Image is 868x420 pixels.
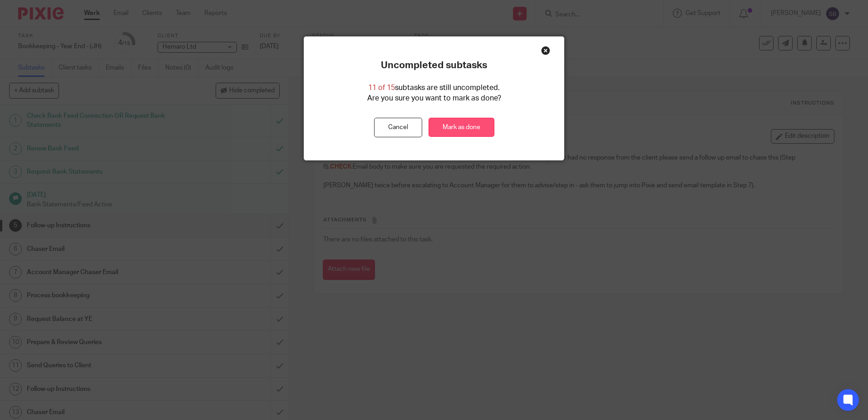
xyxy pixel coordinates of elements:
p: subtasks are still uncompleted. [368,83,500,93]
div: Close this dialog window [541,46,550,55]
a: Mark as done [429,118,494,137]
span: 11 of 15 [368,84,395,91]
button: Cancel [374,118,422,137]
p: Are you sure you want to mark as done? [367,93,501,104]
p: Uncompleted subtasks [381,60,487,71]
